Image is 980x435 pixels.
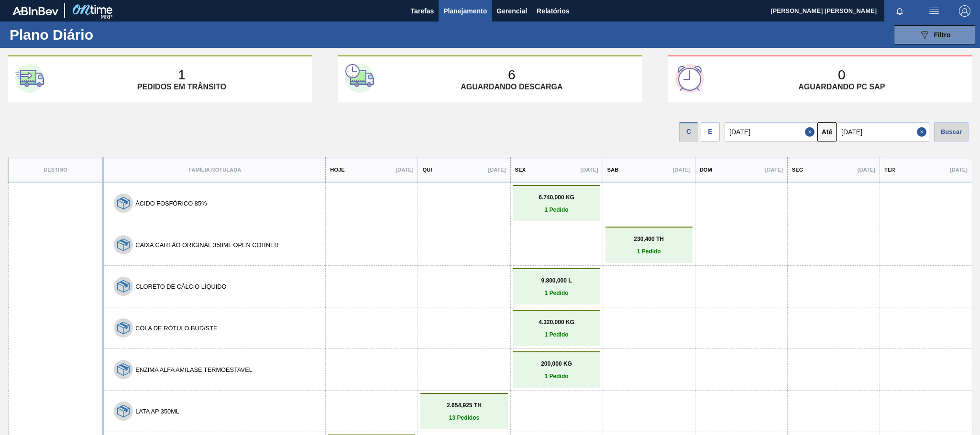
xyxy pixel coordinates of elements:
p: 1 Pedido [516,331,598,338]
a: 6.740,000 KG1 Pedido [516,194,598,213]
p: 6 [508,67,516,83]
th: Família Rotulada [103,157,326,183]
img: 7hKVVNeldsGH5KwE07rPnOGsQy+SHCf9ftlnweef0E1el2YcIeEt5yaNqj+jPq4oMsVpG1vCxiwYEd4SvddTlxqBvEWZPhf52... [117,197,130,209]
p: 230,400 TH [608,236,690,242]
button: CAIXA CARTÃO ORIGINAL 350ML OPEN CORNER [135,241,279,249]
input: dd/mm/yyyy [725,122,817,141]
p: [DATE] [396,167,413,173]
p: [DATE] [950,167,968,173]
a: 9.800,000 L1 Pedido [516,277,598,296]
p: Ter [884,167,895,173]
p: 6.740,000 KG [516,194,598,201]
p: Sex [515,167,526,173]
img: 7hKVVNeldsGH5KwE07rPnOGsQy+SHCf9ftlnweef0E1el2YcIeEt5yaNqj+jPq4oMsVpG1vCxiwYEd4SvddTlxqBvEWZPhf52... [117,280,130,293]
p: [DATE] [488,167,506,173]
img: Logout [959,5,970,17]
img: first-card-icon [15,64,44,93]
p: Aguardando descarga [461,83,562,91]
p: 2.654,925 TH [423,402,505,409]
p: 1 Pedido [516,207,598,213]
p: 9.800,000 L [516,277,598,284]
button: Até [817,122,837,141]
button: COLA DE RÓTULO BUD/STE [135,325,217,332]
img: second-card-icon [345,64,374,93]
p: Aguardando PC SAP [798,83,885,91]
button: CLORETO DE CÁLCIO LÍQUIDO [135,283,226,290]
div: C [679,122,698,141]
button: LATA AP 350ML [135,408,179,415]
div: Buscar [934,122,969,141]
p: Sab [607,167,619,173]
p: Qui [422,167,432,173]
button: Close [805,122,817,141]
p: 13 Pedidos [423,414,505,421]
p: [DATE] [581,167,598,173]
span: Gerencial [496,5,527,17]
img: 7hKVVNeldsGH5KwE07rPnOGsQy+SHCf9ftlnweef0E1el2YcIeEt5yaNqj+jPq4oMsVpG1vCxiwYEd4SvddTlxqBvEWZPhf52... [117,405,130,417]
p: Pedidos em trânsito [137,83,226,91]
button: Close [917,122,929,141]
p: Seg [792,167,804,173]
img: third-card-icon [675,64,704,93]
img: 7hKVVNeldsGH5KwE07rPnOGsQy+SHCf9ftlnweef0E1el2YcIeEt5yaNqj+jPq4oMsVpG1vCxiwYEd4SvddTlxqBvEWZPhf52... [117,322,130,334]
p: Dom [700,167,712,173]
p: [DATE] [673,167,691,173]
img: 7hKVVNeldsGH5KwE07rPnOGsQy+SHCf9ftlnweef0E1el2YcIeEt5yaNqj+jPq4oMsVpG1vCxiwYEd4SvddTlxqBvEWZPhf52... [117,363,130,376]
p: Hoje [330,167,344,173]
p: 1 Pedido [516,290,598,296]
img: TNhmsLtSVTkK8tSr43FrP2fwEKptu5GPRR3wAAAABJRU5ErkJggg== [12,7,58,15]
img: userActions [928,5,940,17]
div: Visão data de Coleta [679,120,698,141]
p: 200,000 KG [516,360,598,367]
p: 4.320,000 KG [516,319,598,326]
div: Visão Data de Entrega [701,120,720,141]
p: [DATE] [765,167,783,173]
button: Notificações [884,4,915,18]
p: 1 [178,67,186,83]
p: 0 [838,67,846,83]
th: Destino [8,157,103,183]
a: 200,000 KG1 Pedido [516,360,598,380]
span: Planejamento [443,5,487,17]
span: Tarefas [410,5,434,17]
button: ENZIMA ALFA AMILASE TERMOESTAVEL [135,366,253,373]
span: Relatórios [537,5,569,17]
button: Filtro [894,25,975,44]
div: E [701,122,720,141]
input: dd/mm/yyyy [837,122,929,141]
span: Filtro [934,31,951,39]
a: 2.654,925 TH13 Pedidos [423,402,505,421]
p: 1 Pedido [608,248,690,255]
p: [DATE] [858,167,875,173]
a: 4.320,000 KG1 Pedido [516,319,598,338]
button: ÁCIDO FOSFÓRICO 85% [135,200,207,207]
p: 1 Pedido [516,373,598,380]
img: 7hKVVNeldsGH5KwE07rPnOGsQy+SHCf9ftlnweef0E1el2YcIeEt5yaNqj+jPq4oMsVpG1vCxiwYEd4SvddTlxqBvEWZPhf52... [117,239,130,251]
a: 230,400 TH1 Pedido [608,236,690,255]
h1: Plano Diário [10,29,177,40]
